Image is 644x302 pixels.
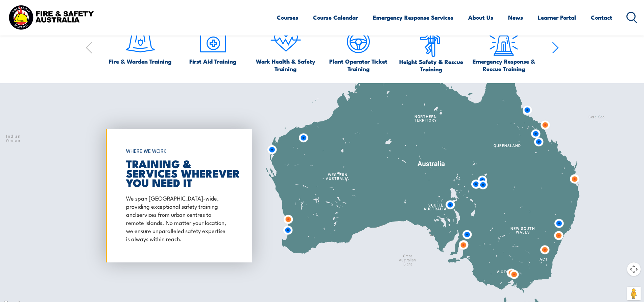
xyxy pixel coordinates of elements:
[313,8,358,26] a: Course Calendar
[471,57,537,72] span: Emergency Response & Rescue Training
[468,8,493,26] a: About Us
[124,26,156,57] img: icon-1
[126,145,228,157] h6: WHERE WE WORK
[627,287,641,300] button: Drag Pegman onto the map to open Street View
[126,159,228,187] h2: TRAINING & SERVICES WHEREVER YOU NEED IT
[591,8,612,26] a: Contact
[109,57,171,65] span: Fire & Warden Training
[189,26,236,65] a: First Aid Training
[508,8,523,26] a: News
[277,8,298,26] a: Courses
[253,57,319,72] span: Work Health & Safety Training
[325,57,391,72] span: Plant Operator Ticket Training
[398,26,464,73] a: Height Safety & Rescue Training
[373,8,453,26] a: Emergency Response Services
[189,57,236,65] span: First Aid Training
[415,26,447,58] img: icon-6
[627,262,641,276] button: Map camera controls
[538,8,576,26] a: Learner Portal
[342,26,374,57] img: icon-5
[109,26,171,65] a: Fire & Warden Training
[197,26,229,57] img: icon-2
[488,26,520,57] img: Emergency Response Icon
[325,26,391,72] a: Plant Operator Ticket Training
[398,58,464,73] span: Height Safety & Rescue Training
[253,26,319,72] a: Work Health & Safety Training
[270,26,302,57] img: icon-4
[126,194,228,242] p: We span [GEOGRAPHIC_DATA]-wide, providing exceptional safety training and services from urban cen...
[471,26,537,72] a: Emergency Response & Rescue Training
